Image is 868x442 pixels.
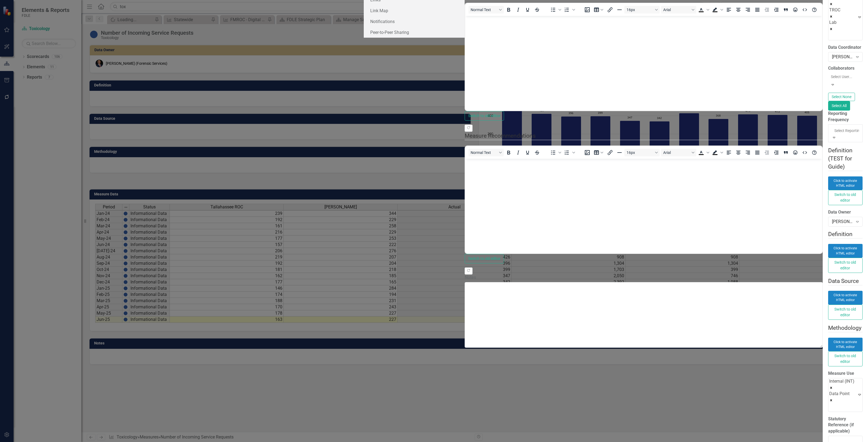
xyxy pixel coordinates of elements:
[781,149,790,156] button: Blockquote
[829,385,854,391] div: Remove Internal (INT)
[829,378,854,385] div: Internal (INT)
[829,13,844,20] div: Remove [object Object]
[828,101,850,111] button: Select All
[592,149,605,156] button: Table
[828,111,863,123] label: Reporting Frequency
[829,26,844,32] div: Remove [object Object]
[532,149,542,156] button: Strikethrough
[468,6,504,14] button: Block Normal Text
[762,6,771,14] button: Decrease indent
[810,6,819,14] button: Help
[364,16,465,27] a: Notifications
[562,6,576,14] div: Numbered list
[513,6,523,14] button: Italic
[624,149,660,156] button: Font size 16px
[615,149,624,156] button: Horizontal line
[753,6,762,14] button: Justify
[504,149,513,156] button: Bold
[471,150,497,155] span: Normal Text
[828,291,863,305] button: Click to activate HTML editor
[734,149,743,156] button: Align center
[724,149,733,156] button: Align left
[828,416,863,435] label: Statutory Reference (if applicable)
[829,391,854,397] div: Data Point
[562,149,576,156] div: Numbered list
[661,149,696,156] button: Font Arial
[605,149,615,156] button: Insert/edit link
[772,6,781,14] button: Increase indent
[832,219,853,225] div: [PERSON_NAME] (Forensic Services)
[465,159,822,253] iframe: Rich Text Area
[791,6,800,14] button: Emojis
[828,258,863,273] button: Switch to old editor
[753,149,762,156] button: Justify
[743,6,752,14] button: Align right
[513,149,523,156] button: Italic
[661,6,696,14] button: Font Arial
[810,149,819,156] button: Help
[615,6,624,14] button: Horizontal line
[828,190,863,205] button: Switch to old editor
[468,149,504,156] button: Block Normal Text
[548,149,562,156] div: Bullet list
[627,150,653,155] span: 16px
[605,6,615,14] button: Insert/edit link
[828,44,863,51] label: Data Coordinator
[829,7,840,12] span: TROC
[724,6,733,14] button: Align left
[548,6,562,14] div: Bullet list
[465,132,823,140] legend: Measure Recommendations
[624,6,660,14] button: Font size 16px
[710,149,724,156] div: Background color Black
[465,254,504,263] button: Switch to old editor
[592,6,605,14] button: Table
[781,6,790,14] button: Blockquote
[734,6,743,14] button: Align center
[828,209,863,215] label: Data Owner
[828,305,863,320] button: Switch to old editor
[828,370,863,377] label: Measure Use
[828,176,863,190] button: Click to activate HTML editor
[828,244,863,258] button: Click to activate HTML editor
[800,6,809,14] button: HTML Editor
[828,146,863,171] legend: Definition (TEST for Guide)
[504,6,513,14] button: Bold
[710,6,724,14] div: Background color Black
[829,20,837,25] span: Lab
[697,6,710,14] div: Text color Black
[465,275,823,281] label: Notes
[523,149,532,156] button: Underline
[800,149,809,156] button: HTML Editor
[663,8,690,12] span: Arial
[583,149,592,156] button: Insert image
[471,8,497,12] span: Normal Text
[829,397,854,403] div: Remove Data Point
[364,5,465,16] a: Link Map
[465,111,504,121] button: Switch to old editor
[762,149,771,156] button: Decrease indent
[828,93,855,101] button: Select None
[364,27,465,38] a: Peer-to-Peer Sharing
[828,277,863,285] legend: Data Source
[828,65,863,72] label: Collaborators
[663,150,690,155] span: Arial
[583,6,592,14] button: Insert image
[832,54,853,60] div: [PERSON_NAME] (Forensic Services)
[828,351,863,366] button: Switch to old editor
[465,16,822,111] iframe: Rich Text Area
[828,324,863,332] legend: Methodology
[791,149,800,156] button: Emojis
[828,230,863,238] legend: Definition
[829,1,844,7] div: Remove [object Object]
[532,6,542,14] button: Strikethrough
[697,149,710,156] div: Text color Black
[772,149,781,156] button: Increase indent
[743,149,752,156] button: Align right
[828,338,863,351] button: Click to activate HTML editor
[627,8,653,12] span: 16px
[523,6,532,14] button: Underline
